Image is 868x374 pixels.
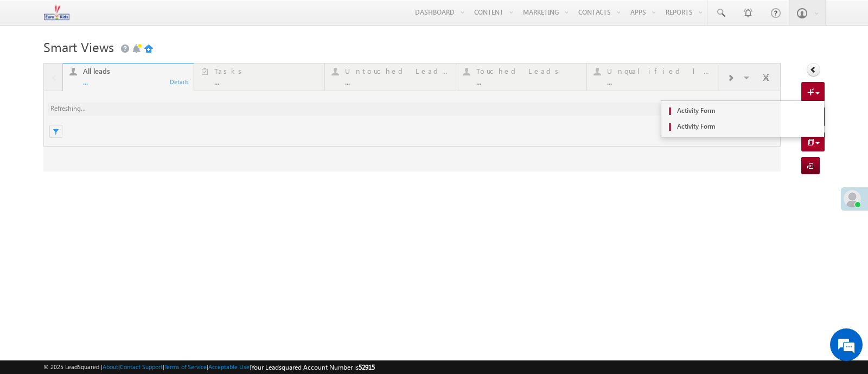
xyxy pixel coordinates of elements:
a: Terms of Service [164,363,207,370]
a: About [103,363,118,370]
span: Smart Views [43,38,114,55]
a: Contact Support [120,363,163,370]
span: 52915 [359,363,375,371]
span: Your Leadsquared Account Number is [251,363,375,371]
img: Custom Logo [43,3,70,22]
a: Acceptable Use [208,363,250,370]
span: © 2025 LeadSquared | | | | | [43,362,375,372]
